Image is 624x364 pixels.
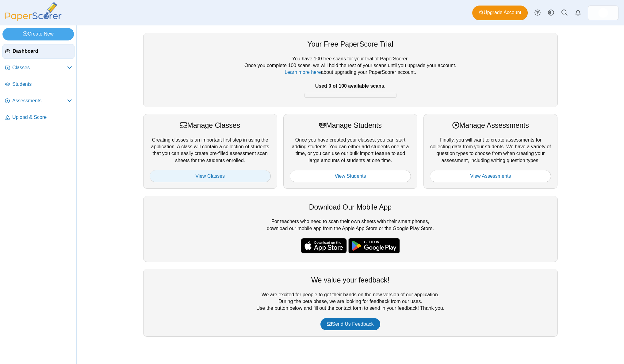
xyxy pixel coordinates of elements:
a: Upgrade Account [472,6,528,20]
span: Classes [12,64,67,71]
a: View Students [290,170,411,182]
img: PaperScorer [2,2,64,21]
img: ps.Qm7hiVYSvwCsljtH [598,8,608,18]
a: ps.Qm7hiVYSvwCsljtH [588,6,618,20]
a: Create New [2,28,74,40]
div: Your Free PaperScore Trial [150,39,551,49]
div: You have 100 free scans for your trial of PaperScorer. Once you complete 100 scans, we will hold ... [150,55,551,101]
div: Manage Students [290,120,411,130]
a: Learn more here [285,70,321,75]
a: Classes [2,61,75,75]
a: PaperScorer [2,17,64,22]
div: Creating classes is an important first step in using the application. A class will contain a coll... [143,114,277,189]
span: Upload & Score [12,114,72,121]
div: Manage Classes [150,120,271,130]
a: Dashboard [2,44,75,59]
div: We value your feedback! [150,275,551,285]
span: Dashboard [13,48,72,55]
div: Once you have created your classes, you can start adding students. You can either add students on... [283,114,417,189]
span: Students [12,81,72,88]
a: Students [2,77,75,92]
a: View Assessments [430,170,551,182]
img: google-play-badge.png [348,238,400,253]
b: Used 0 of 100 available scans. [315,83,385,89]
div: Download Our Mobile App [150,202,551,212]
a: Assessments [2,94,75,108]
a: Upload & Score [2,110,75,125]
div: For teachers who need to scan their own sheets with their smart phones, download our mobile app f... [143,196,558,262]
img: apple-store-badge.svg [301,238,347,253]
a: View Classes [150,170,271,182]
div: Finally, you will want to create assessments for collecting data from your students. We have a va... [423,114,557,189]
span: Send Us Feedback [327,321,373,327]
div: Manage Assessments [430,120,551,130]
div: We are excited for people to get their hands on the new version of our application. During the be... [143,269,558,337]
span: Assessments [12,97,67,104]
span: Upgrade Account [479,9,521,16]
a: Alerts [571,6,585,20]
a: Send Us Feedback [320,318,380,330]
span: Rebekah Williams [598,8,608,18]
